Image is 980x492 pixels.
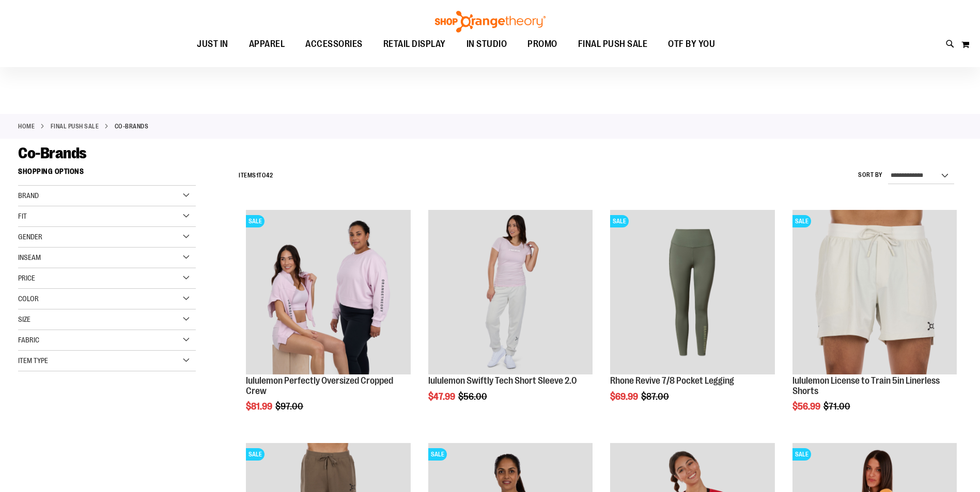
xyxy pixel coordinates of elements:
span: Fabric [18,336,39,344]
div: product [241,205,415,438]
a: IN STUDIO [456,32,518,56]
span: Co-Brands [18,144,87,162]
label: Sort By [858,171,883,179]
span: Fit [18,212,27,220]
span: Size [18,315,30,323]
a: lululemon License to Train 5in Linerless Shorts [792,375,940,396]
span: $47.99 [428,391,457,402]
a: FINAL PUSH SALE [51,122,99,131]
img: lululemon Perfectly Oversized Cropped Crew [246,210,410,374]
span: SALE [246,448,265,461]
span: FINAL PUSH SALE [578,32,648,56]
span: $56.99 [792,401,822,412]
span: Color [18,294,39,303]
a: lululemon License to Train 5in Linerless ShortsSALE [792,210,957,375]
img: Rhone Revive 7/8 Pocket Legging [610,210,774,374]
span: 1 [256,172,259,179]
span: SALE [428,448,447,461]
span: SALE [246,215,265,227]
span: Price [18,274,35,282]
a: FINAL PUSH SALE [568,32,658,56]
span: Brand [18,191,39,200]
span: RETAIL DISPLAY [383,32,446,56]
a: Home [18,122,35,131]
span: $69.99 [610,391,640,402]
h2: Items to [239,168,273,184]
img: lululemon Swiftly Tech Short Sleeve 2.0 [428,210,593,374]
span: APPAREL [249,32,285,56]
a: OTF BY YOU [658,32,725,56]
div: product [787,205,962,438]
strong: Shopping Options [18,162,196,186]
span: PROMO [527,32,557,56]
span: 42 [266,172,273,179]
span: Item Type [18,356,48,365]
span: $97.00 [275,401,305,412]
a: lululemon Swiftly Tech Short Sleeve 2.0 [428,375,577,386]
img: Shop Orangetheory [433,11,547,32]
a: APPAREL [239,32,295,56]
div: product [423,205,598,428]
span: $71.00 [823,401,852,412]
span: SALE [792,448,811,461]
a: Rhone Revive 7/8 Pocket LeggingSALE [610,210,774,375]
img: lululemon License to Train 5in Linerless Shorts [792,210,957,374]
a: Rhone Revive 7/8 Pocket Legging [610,375,734,386]
span: $87.00 [641,391,671,402]
span: Gender [18,233,42,241]
a: JUST IN [186,32,239,56]
a: lululemon Swiftly Tech Short Sleeve 2.0 [428,210,593,375]
a: lululemon Perfectly Oversized Cropped CrewSALE [246,210,410,375]
a: lululemon Perfectly Oversized Cropped Crew [246,375,393,396]
strong: Co-Brands [115,122,149,131]
span: OTF BY YOU [668,32,715,56]
a: RETAIL DISPLAY [373,32,456,56]
span: Inseam [18,253,41,261]
span: JUST IN [197,32,228,56]
span: IN STUDIO [466,32,507,56]
span: SALE [792,215,811,227]
span: $56.00 [458,391,489,402]
span: $81.99 [246,401,274,412]
a: ACCESSORIES [295,32,373,56]
span: ACCESSORIES [305,32,363,56]
a: PROMO [517,32,568,56]
div: product [605,205,780,428]
span: SALE [610,215,629,227]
